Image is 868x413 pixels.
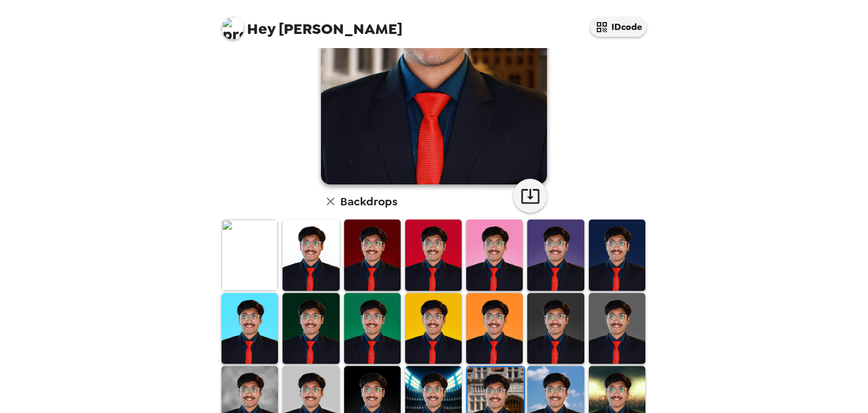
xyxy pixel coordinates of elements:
[222,11,402,37] span: [PERSON_NAME]
[590,17,646,37] button: IDcode
[222,17,244,40] img: profile pic
[340,192,397,210] h6: Backdrops
[247,19,275,39] span: Hey
[222,220,278,290] img: Original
